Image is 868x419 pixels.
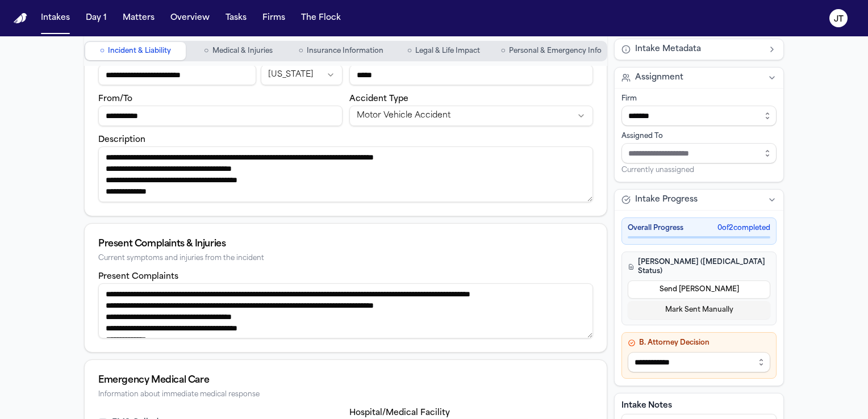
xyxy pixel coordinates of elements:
[98,273,178,281] label: Present Complaints
[635,72,683,83] span: Assignment
[212,47,273,56] span: Medical & Injuries
[14,13,27,24] img: Finch Logo
[261,65,342,85] button: Incident state
[394,42,494,60] button: Go to Legal & Life Impact
[415,47,480,56] span: Legal & Life Impact
[98,374,593,387] div: Emergency Medical Care
[221,8,251,28] button: Tasks
[118,8,159,28] button: Matters
[307,47,383,56] span: Insurance Information
[407,45,412,57] span: ○
[98,65,256,85] input: Incident location
[98,283,593,339] textarea: Present complaints
[628,338,770,347] h4: B. Attorney Decision
[615,39,783,60] button: Intake Metadata
[621,166,694,175] span: Currently unassigned
[85,42,186,60] button: Go to Incident & Liability
[621,132,777,141] div: Assigned To
[98,237,593,251] div: Present Complaints & Injuries
[349,409,450,417] label: Hospital/Medical Facility
[98,95,132,103] label: From/To
[621,400,777,412] label: Intake Notes
[621,94,777,103] div: Firm
[628,258,770,276] h4: [PERSON_NAME] ([MEDICAL_DATA] Status)
[98,106,343,126] input: From/To destination
[717,224,770,233] span: 0 of 2 completed
[509,47,602,56] span: Personal & Emergency Info
[81,8,111,28] button: Day 1
[621,106,777,126] input: Select firm
[621,143,777,164] input: Assign to staff member
[635,194,698,206] span: Intake Progress
[36,8,74,28] button: Intakes
[297,8,345,28] button: The Flock
[291,42,391,60] button: Go to Insurance Information
[108,47,171,56] span: Incident & Liability
[628,280,770,299] button: Send [PERSON_NAME]
[188,42,289,60] button: Go to Medical & Injuries
[298,45,303,57] span: ○
[615,68,783,88] button: Assignment
[635,44,701,55] span: Intake Metadata
[204,45,208,57] span: ○
[615,190,783,210] button: Intake Progress
[98,136,145,144] label: Description
[349,65,594,85] input: Weather conditions
[349,95,408,103] label: Accident Type
[98,391,593,399] div: Information about immediate medical response
[166,8,214,28] button: Overview
[496,42,606,60] button: Go to Personal & Emergency Info
[14,13,27,24] a: Home
[628,224,683,233] span: Overall Progress
[258,8,290,28] button: Firms
[628,301,770,319] button: Mark Sent Manually
[501,45,506,57] span: ○
[98,146,593,202] textarea: Incident description
[100,45,105,57] span: ○
[98,254,593,263] div: Current symptoms and injuries from the incident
